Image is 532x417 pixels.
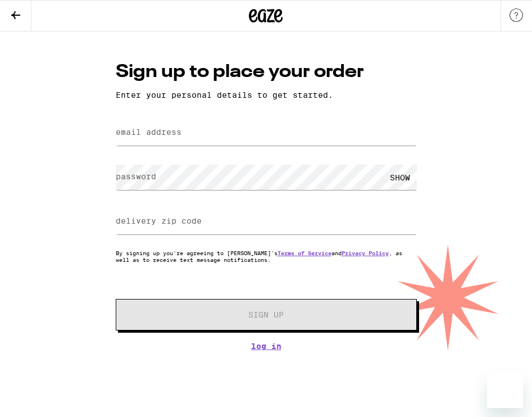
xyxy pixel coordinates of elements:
input: delivery zip code [116,209,417,234]
button: Sign Up [116,299,417,330]
span: Sign Up [248,311,284,319]
label: email address [116,128,181,137]
p: Enter your personal details to get started. [116,90,417,99]
label: delivery zip code [116,216,202,225]
input: email address [116,120,417,146]
label: password [116,172,156,181]
p: By signing up you're agreeing to [PERSON_NAME]'s and , as well as to receive text message notific... [116,250,417,263]
iframe: Button to launch messaging window [487,372,523,408]
a: Privacy Policy [342,250,389,256]
a: Log In [116,342,417,351]
a: Terms of Service [278,250,331,256]
h1: Sign up to place your order [116,60,417,85]
div: SHOW [383,165,417,190]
